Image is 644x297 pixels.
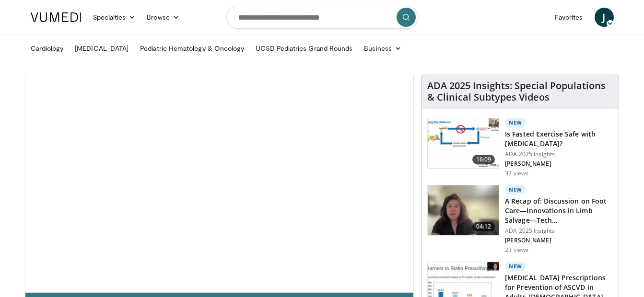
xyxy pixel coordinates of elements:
a: [MEDICAL_DATA] [69,39,134,58]
p: New [505,185,526,194]
a: Cardiology [25,39,70,58]
img: d10ac4fa-4849-4c71-8d92-f1981c03fb78.150x105_q85_crop-smart_upscale.jpg [428,185,499,235]
p: ADA 2025 Insights [505,227,613,235]
video-js: Video Player [25,74,414,293]
h3: Is Fasted Exercise Safe with [MEDICAL_DATA]? [505,129,613,148]
a: Business [358,39,407,58]
a: UCSD Pediatrics Grand Rounds [250,39,358,58]
p: New [505,118,526,127]
a: J [595,8,614,27]
a: Browse [141,8,185,27]
p: 23 views [505,246,528,254]
a: 16:09 New Is Fasted Exercise Safe with [MEDICAL_DATA]? ADA 2025 Insights [PERSON_NAME] 32 views [427,118,613,177]
p: [PERSON_NAME] [505,237,613,244]
input: Search topics, interventions [226,6,418,29]
span: 04:12 [472,222,495,231]
p: New [505,262,526,271]
p: [PERSON_NAME] [505,160,613,168]
h3: A Recap of: Discussion on Foot Care—Innovations in Limb Salvage—Tech… [505,196,613,225]
p: 32 views [505,170,528,177]
a: Specialties [87,8,141,27]
span: 16:09 [472,155,495,164]
a: 04:12 New A Recap of: Discussion on Foot Care—Innovations in Limb Salvage—Tech… ADA 2025 Insights... [427,185,613,254]
a: Pediatric Hematology & Oncology [134,39,250,58]
img: da7aec45-d37b-4722-9fe9-04c8b7c4ab48.150x105_q85_crop-smart_upscale.jpg [428,118,499,168]
h4: ADA 2025 Insights: Special Populations & Clinical Subtypes Videos [427,80,613,103]
p: ADA 2025 Insights [505,150,613,158]
a: Favorites [549,8,589,27]
img: VuMedi Logo [31,12,82,22]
